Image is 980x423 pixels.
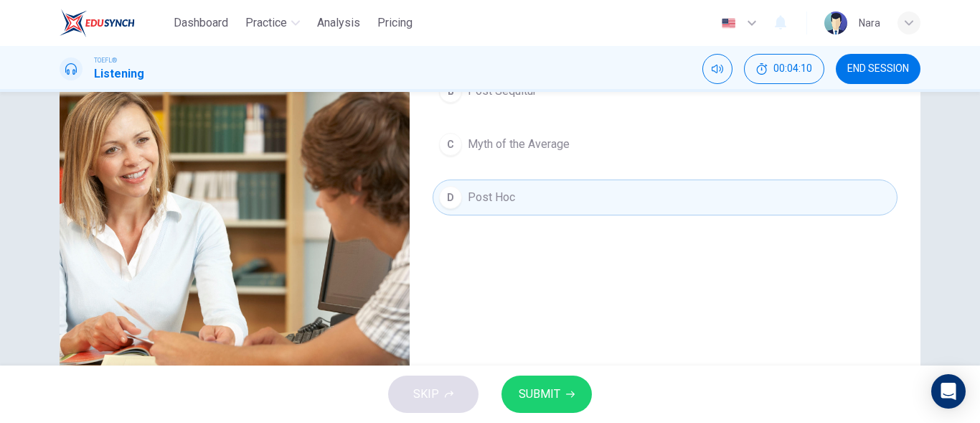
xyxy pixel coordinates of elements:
[245,14,287,32] span: Practice
[519,384,560,404] span: SUBMIT
[94,65,144,83] h1: Listening
[824,11,847,34] img: Profile picture
[744,54,824,84] button: 00:04:10
[240,10,306,36] button: Practice
[836,54,920,84] button: END SESSION
[744,54,824,84] div: Hide
[433,126,897,162] button: CMyth of the Average
[94,55,117,65] span: TOEFL®
[174,14,228,32] span: Dashboard
[439,186,462,209] div: D
[501,376,592,413] button: SUBMIT
[433,180,897,215] button: DPost Hoc
[60,55,410,404] img: Student Professor Consultation
[773,63,812,75] span: 00:04:10
[439,133,462,156] div: C
[317,14,360,32] span: Analysis
[468,136,570,153] span: Myth of the Average
[60,9,168,37] a: EduSynch logo
[847,63,909,75] span: END SESSION
[702,54,732,84] div: Mute
[311,10,366,36] button: Analysis
[60,9,135,37] img: EduSynch logo
[859,14,880,32] div: ์Nara
[468,189,515,206] span: Post Hoc
[377,14,413,32] span: Pricing
[931,374,966,409] div: Open Intercom Messenger
[168,10,234,36] button: Dashboard
[372,10,418,36] button: Pricing
[720,18,738,29] img: en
